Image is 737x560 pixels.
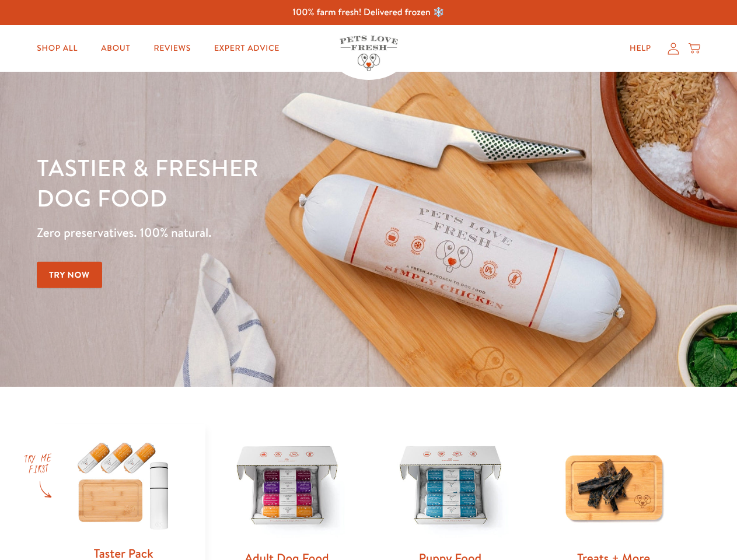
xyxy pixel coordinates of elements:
a: Expert Advice [205,37,289,60]
a: About [92,37,139,60]
a: Shop All [27,37,87,60]
p: Zero preservatives. 100% natural. [37,222,479,243]
a: Reviews [144,37,200,60]
a: Help [620,37,661,60]
a: Try Now [37,262,102,288]
h1: Tastier & fresher dog food [37,152,479,213]
img: Pets Love Fresh [340,36,398,71]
